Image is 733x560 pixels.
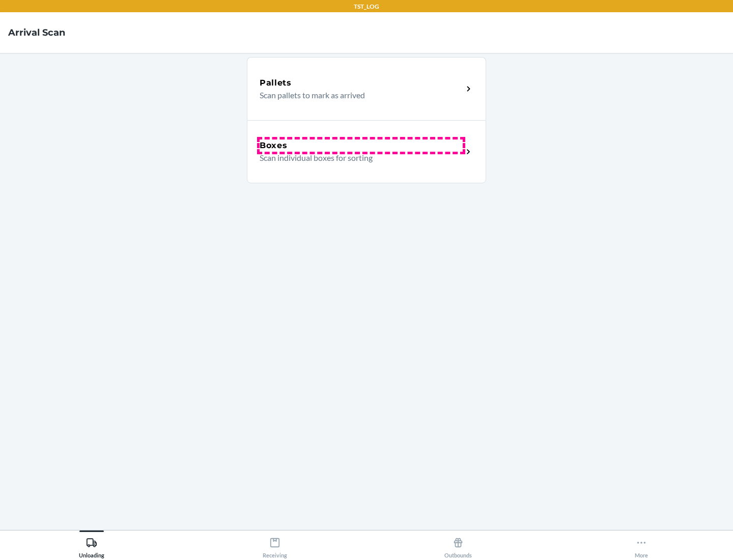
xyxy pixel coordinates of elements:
[260,77,292,89] h5: Pallets
[550,530,733,558] button: More
[79,533,104,558] div: Unloading
[366,530,550,558] button: Outbounds
[183,530,366,558] button: Receiving
[247,120,486,183] a: BoxesScan individual boxes for sorting
[635,533,648,558] div: More
[260,89,455,101] p: Scan pallets to mark as arrived
[8,26,65,39] h4: Arrival Scan
[354,2,379,11] p: TST_LOG
[444,533,472,558] div: Outbounds
[260,139,288,152] h5: Boxes
[247,57,486,120] a: PalletsScan pallets to mark as arrived
[260,152,455,164] p: Scan individual boxes for sorting
[263,533,287,558] div: Receiving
